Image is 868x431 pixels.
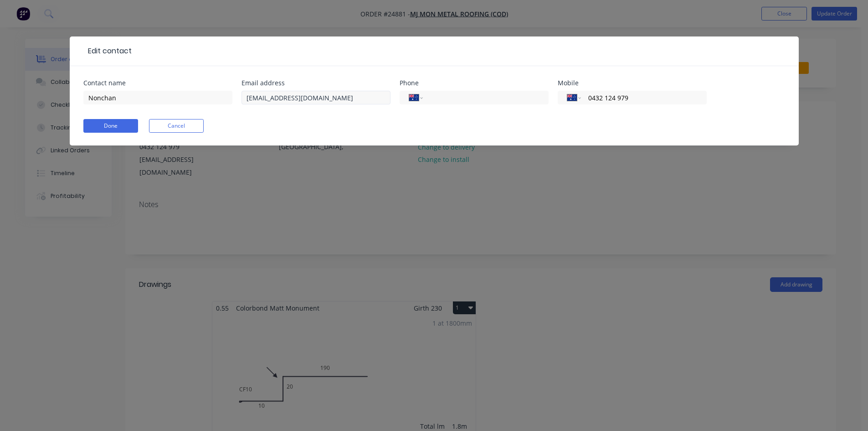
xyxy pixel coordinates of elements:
button: Done [83,119,138,133]
div: Phone [400,80,549,86]
div: Mobile [558,80,707,86]
div: Edit contact [83,46,132,57]
button: Cancel [149,119,204,133]
div: Contact name [83,80,232,86]
div: Email address [241,80,390,86]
